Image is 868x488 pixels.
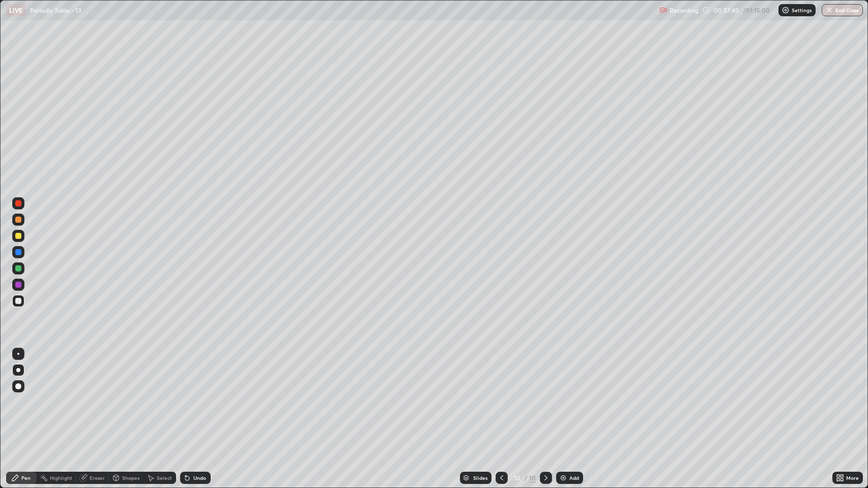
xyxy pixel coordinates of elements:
[822,4,863,16] button: End Class
[122,475,139,480] div: Shapes
[529,473,536,482] div: 10
[90,475,105,480] div: Eraser
[524,475,527,481] div: /
[792,8,812,13] p: Settings
[50,475,72,480] div: Highlight
[30,6,81,14] p: Periodic Table - 13
[569,475,579,480] div: Add
[512,475,522,481] div: 10
[193,475,206,480] div: Undo
[21,475,31,480] div: Pen
[157,475,172,480] div: Select
[659,6,668,14] img: recording.375f2c34.svg
[473,475,487,480] div: Slides
[9,6,23,14] p: LIVE
[782,6,790,14] img: class-settings-icons
[670,7,698,14] p: Recording
[825,6,833,14] img: end-class-cross
[846,475,859,480] div: More
[559,474,567,482] img: add-slide-button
